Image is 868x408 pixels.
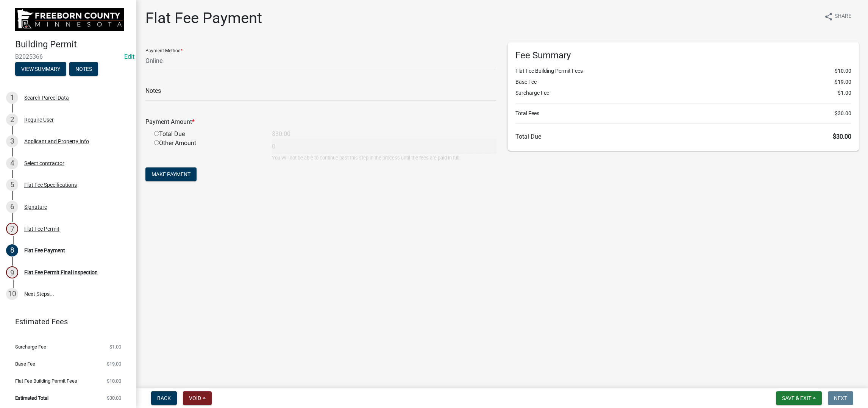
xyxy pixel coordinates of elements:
[6,288,18,300] div: 10
[6,114,18,126] div: 2
[515,50,851,61] h6: Fee Summary
[6,179,18,191] div: 5
[6,314,124,329] a: Estimated Fees
[124,53,134,60] wm-modal-confirm: Edit Application Number
[15,66,66,72] wm-modal-confirm: Summary
[838,89,851,97] span: $1.00
[515,67,851,75] li: Flat Fee Building Permit Fees
[824,12,833,21] i: share
[818,9,857,24] button: shareShare
[24,117,54,122] div: Require User
[148,130,266,139] div: Total Due
[140,117,502,127] div: Payment Amount
[6,201,18,213] div: 6
[151,171,190,177] span: Make Payment
[828,391,853,405] button: Next
[15,39,130,50] h4: Building Permit
[24,226,59,231] div: Flat Fee Permit
[15,361,35,366] span: Base Fee
[15,378,77,383] span: Flat Fee Building Permit Fees
[515,109,851,117] li: Total Fees
[24,248,65,253] div: Flat Fee Payment
[835,67,851,75] span: $10.00
[183,391,212,405] button: Void
[145,167,197,181] button: Make Payment
[6,244,18,256] div: 8
[107,361,121,366] span: $19.00
[6,92,18,104] div: 1
[833,133,851,140] span: $30.00
[782,395,811,401] span: Save & Exit
[107,378,121,383] span: $10.00
[157,395,171,401] span: Back
[515,89,851,97] li: Surcharge Fee
[6,266,18,278] div: 9
[15,53,121,60] span: B2025366
[189,395,201,401] span: Void
[107,395,121,400] span: $30.00
[151,391,177,405] button: Back
[15,344,46,349] span: Surcharge Fee
[776,391,822,405] button: Save & Exit
[6,135,18,147] div: 3
[145,9,262,27] h1: Flat Fee Payment
[24,270,98,275] div: Flat Fee Permit Final Inspection
[24,182,77,188] div: Flat Fee Specifications
[835,109,851,117] span: $30.00
[835,12,851,21] span: Share
[15,62,66,76] button: View Summary
[15,395,48,400] span: Estimated Total
[24,95,69,100] div: Search Parcel Data
[515,133,851,140] h6: Total Due
[24,139,89,144] div: Applicant and Property Info
[834,395,847,401] span: Next
[124,53,134,60] a: Edit
[24,204,47,209] div: Signature
[69,66,98,72] wm-modal-confirm: Notes
[69,62,98,76] button: Notes
[6,223,18,235] div: 7
[24,161,64,166] div: Select contractor
[835,78,851,86] span: $19.00
[109,344,121,349] span: $1.00
[15,8,124,31] img: Freeborn County, Minnesota
[6,157,18,169] div: 4
[148,139,266,161] div: Other Amount
[515,78,851,86] li: Base Fee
